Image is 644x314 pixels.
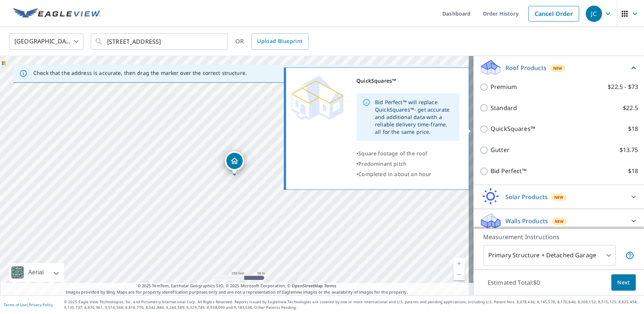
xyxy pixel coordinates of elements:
p: © 2025 Eagle View Technologies, Inc. and Pictometry International Corp. All Rights Reserved. Repo... [64,299,640,310]
div: • [356,159,459,169]
input: Search by address or latitude-longitude [107,31,213,52]
p: $22.5 - $73 [608,82,638,92]
p: Estimated Total: $0 [482,274,546,291]
p: | [4,303,53,307]
div: Dropped pin, building 1, Residential property, 14915 Quince Way Thornton, CO 80602 [225,151,244,174]
div: Aerial [9,263,64,282]
div: Aerial [26,263,46,282]
div: OR [235,33,309,50]
a: OpenStreetMap [292,283,323,288]
div: Walls ProductsNew [479,212,638,230]
a: Terms [324,283,336,288]
p: Roof Products [505,63,547,72]
img: Premium [292,76,343,120]
span: New [555,218,564,224]
div: Bid Perfect™ will replace QuickSquares™- get accurate and additional data with a reliable deliver... [375,96,454,139]
img: EV Logo [13,8,101,19]
p: Measurement Instructions [483,232,634,241]
p: QuickSquares™ [491,124,535,133]
p: Bid Perfect™ [491,166,527,176]
a: Terms of Use [4,302,27,307]
span: New [554,194,564,200]
div: QuickSquares™ [356,76,459,86]
span: Completed in about an hour [358,171,431,178]
a: Current Level 17, Zoom Out [454,269,465,280]
span: New [553,65,562,71]
div: Primary Structure + Detached Garage [483,245,616,266]
p: Standard [491,103,517,113]
span: Predominant pitch [358,160,406,167]
div: • [356,148,459,159]
p: Premium [491,82,517,92]
p: Walls Products [505,217,548,225]
p: $18 [628,166,638,176]
p: $13.75 [620,145,638,155]
div: Roof ProductsNew [479,59,638,76]
div: • [356,169,459,179]
div: Solar ProductsNew [479,188,638,206]
p: $22.5 [623,103,638,113]
span: © 2025 TomTom, Earthstar Geographics SIO, © 2025 Microsoft Corporation, © [137,283,336,289]
a: Upload Blueprint [251,33,308,50]
p: Check that the address is accurate, then drag the marker over the correct structure. [33,70,247,76]
div: [GEOGRAPHIC_DATA] [9,31,83,52]
span: Your report will include the primary structure and a detached garage if one exists. [625,251,634,260]
a: Privacy Policy [29,302,53,307]
span: Square footage of the roof [358,150,427,157]
p: Gutter [491,145,509,155]
button: Next [611,274,636,291]
p: Solar Products [505,192,548,201]
span: Upload Blueprint [257,37,302,46]
a: Cancel Order [528,6,579,22]
a: Current Level 17, Zoom In [454,258,465,269]
div: JC [586,6,602,22]
span: Next [617,278,630,287]
p: $18 [628,124,638,133]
